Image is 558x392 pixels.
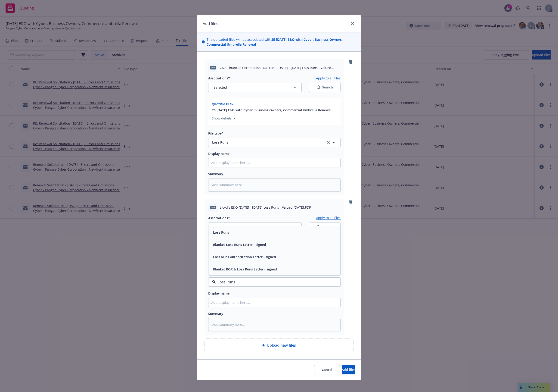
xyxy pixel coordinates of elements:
[208,83,302,92] button: 1selected
[267,342,296,348] span: Upload new files
[205,339,353,352] div: Upload new files
[208,158,340,167] input: Add display name here...
[212,108,331,113] button: 25 [DATE] E&O with Cyber, Business Owners, Commercial Umbrella Renewal
[208,311,223,316] span: Summary
[350,21,355,26] a: close
[216,279,331,285] input: Filter by keyword
[208,298,340,307] input: Add display name here...
[342,365,355,374] button: Add files
[220,65,341,70] span: CNA Financial Corporation BOP UMB [DATE] - [DATE] Loss Runs - Valued [DATE].pdf
[316,215,341,221] button: Apply to all files
[317,225,320,229] svg: Search
[210,116,238,121] button: Show details
[208,151,229,156] span: Display name
[316,75,341,81] button: Apply to all files
[213,242,266,247] button: Blanket Loss Runs Letter - signed
[220,205,311,210] span: Lloyd's E&O [DATE] - [DATE] Loss Runs - Valued [DATE].PDF
[348,199,353,204] a: remove
[208,291,229,295] span: Display name
[213,267,277,272] button: Blanket BOR & Loss Runs Letter - signed
[207,37,343,47] strong: 25 [DATE] E&O with Cyber, Business Owners, Commercial Umbrella Renewal
[317,85,320,89] svg: Search
[210,206,216,209] span: PDF
[325,140,331,145] a: clear selection
[322,367,332,372] span: Cancel
[309,83,341,92] button: SearchSearch
[208,172,223,176] span: Summary
[212,140,319,145] span: Loss Runs
[212,102,234,106] span: Quoting plan
[348,59,353,65] a: remove
[309,223,341,232] button: SearchSearch
[208,223,302,232] button: 1selected
[317,225,333,229] div: Search
[207,37,356,47] span: The uploaded files will be associated with
[208,138,341,147] button: Loss Runsclear selection
[212,85,227,90] span: 1 selected
[208,216,230,220] span: Associations*
[213,230,229,235] button: Loss Runs
[212,225,227,229] span: 1 selected
[203,21,218,27] h1: Add files
[314,365,340,374] button: Cancel
[208,76,230,80] span: Associations*
[208,131,223,135] span: File type*
[213,254,276,259] button: Loss Runs Authorization Letter - signed
[342,367,355,372] span: Add files
[317,85,333,90] div: Search
[210,66,216,69] span: pdf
